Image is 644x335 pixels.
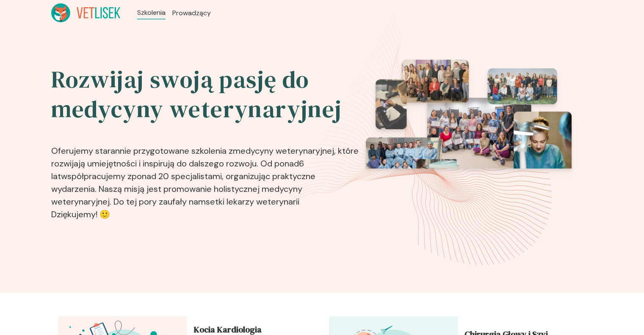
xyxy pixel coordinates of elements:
p: Oferujemy starannie przygotowane szkolenia z , które rozwijają umiejętności i inspirują do dalsze... [51,131,360,224]
img: eventsPhotosRoll2.png [366,60,572,227]
b: setki lekarzy weterynarii [206,196,299,207]
a: Szkolenia [137,8,166,18]
b: medycyny weterynaryjnej [233,145,334,156]
b: ponad 20 specjalistami [132,171,222,182]
h2: Rozwijaj swoją pasję do medycyny weterynaryjnej [51,65,360,124]
a: Prowadzący [172,8,211,18]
